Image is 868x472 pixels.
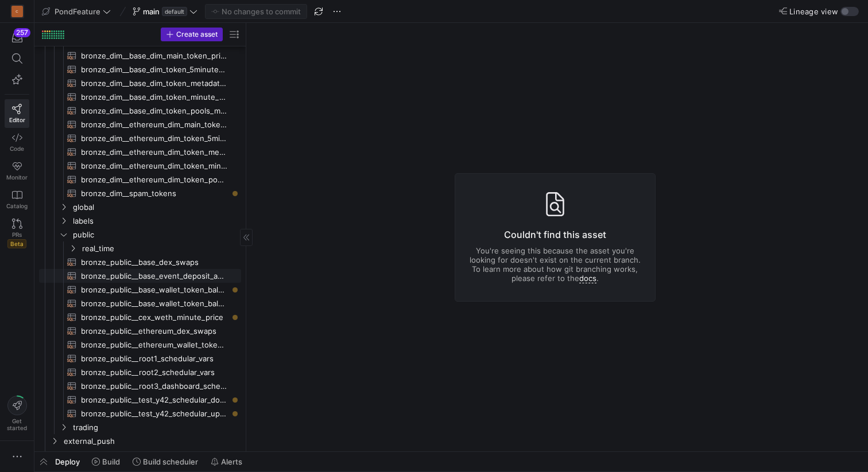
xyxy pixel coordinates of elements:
[39,269,241,283] a: bronze_public__base_event_deposit_address​​​​​​​​​​
[5,128,29,157] a: Code
[39,90,241,104] a: bronze_dim__base_dim_token_minute_price_hi​​​​​​​​​​
[39,63,241,76] a: bronze_dim__base_dim_token_5minute_ohcl_price_hi​​​​​​​​​​
[39,407,241,420] div: Press SPACE to select this row.
[7,418,27,431] span: Get started
[176,30,218,38] span: Create asset
[39,352,241,365] a: bronze_public__root1_schedular_vars​​​​​​​​​​
[161,28,223,41] button: Create asset
[39,49,241,63] div: Press SPACE to select this row.
[39,420,241,434] div: Press SPACE to select this row.
[81,270,228,283] span: bronze_public__base_event_deposit_address​​​​​​​​​​
[130,4,200,19] button: maindefault
[39,407,241,420] a: bronze_public__test_y42_schedular_upstream​​​​​​​​​​
[73,201,239,214] span: global
[5,185,29,214] a: Catalog
[39,4,114,19] button: PondFeature
[87,452,125,471] button: Build
[73,214,239,228] span: labels
[39,255,241,269] div: Press SPACE to select this row.
[39,118,241,131] div: Press SPACE to select this row.
[5,28,29,48] button: 257
[81,407,228,420] span: bronze_public__test_y42_schedular_upstream​​​​​​​​​​
[81,118,228,131] span: bronze_dim__ethereum_dim_main_token_price_hi​​​​​​​​​​
[7,239,26,248] span: Beta
[81,77,228,90] span: bronze_dim__base_dim_token_metadata_newest_hi​​​​​​​​​​
[39,379,241,393] a: bronze_public__root3_dashboard_schedular_vars​​​​​​​​​​
[39,255,241,269] a: bronze_public__base_dex_swaps​​​​​​​​​​
[39,214,241,228] div: Press SPACE to select this row.
[39,131,241,145] div: Press SPACE to select this row.
[39,76,241,90] a: bronze_dim__base_dim_token_metadata_newest_hi​​​​​​​​​​
[39,338,241,352] div: Press SPACE to select this row.
[39,297,241,310] div: Press SPACE to select this row.
[64,448,239,462] span: gold
[55,457,80,466] span: Deploy
[81,173,228,186] span: bronze_dim__ethereum_dim_token_pools_metadata_newest_i​​​​​​​​​​
[39,159,241,173] a: bronze_dim__ethereum_dim_token_minute_price_hi​​​​​​​​​​
[221,457,242,466] span: Alerts
[102,457,120,466] span: Build
[9,116,25,123] span: Editor
[39,131,241,145] a: bronze_dim__ethereum_dim_token_5minute_ohcl_price_hi​​​​​​​​​​
[39,283,241,297] a: bronze_public__base_wallet_token_balance_history​​​​​​​​​​
[5,2,29,21] a: C
[6,174,28,181] span: Monitor
[162,7,187,16] span: default
[39,269,241,283] div: Press SPACE to select this row.
[39,63,241,76] div: Press SPACE to select this row.
[81,187,228,200] span: bronze_dim__spam_tokens​​​​​​​​​​
[579,274,596,283] a: docs
[11,6,23,17] div: C
[81,49,228,63] span: bronze_dim__base_dim_main_token_price_hi​​​​​​​​​​
[5,99,29,128] a: Editor
[64,435,239,448] span: external_push
[5,157,29,185] a: Monitor
[143,457,198,466] span: Build scheduler
[39,297,241,310] a: bronze_public__base_wallet_token_balance_now​​​​​​​​​​
[39,49,241,63] a: bronze_dim__base_dim_main_token_price_hi​​​​​​​​​​
[81,338,228,352] span: bronze_public__ethereum_wallet_token_balance_now​​​​​​​​​​
[143,7,160,16] span: main
[39,118,241,131] a: bronze_dim__ethereum_dim_main_token_price_hi​​​​​​​​​​
[81,132,228,145] span: bronze_dim__ethereum_dim_token_5minute_ohcl_price_hi​​​​​​​​​​
[81,283,228,297] span: bronze_public__base_wallet_token_balance_history​​​​​​​​​​
[39,338,241,352] a: bronze_public__ethereum_wallet_token_balance_now​​​​​​​​​​
[39,393,241,407] div: Press SPACE to select this row.
[39,145,241,159] a: bronze_dim__ethereum_dim_token_metadata_newest_hi​​​​​​​​​​
[39,186,241,200] div: Press SPACE to select this row.
[127,452,203,471] button: Build scheduler
[39,324,241,338] a: bronze_public__ethereum_dex_swaps​​​​​​​​​​
[81,146,228,159] span: bronze_dim__ethereum_dim_token_metadata_newest_hi​​​​​​​​​​
[39,448,241,462] div: Press SPACE to select this row.
[10,145,24,152] span: Code
[39,434,241,448] div: Press SPACE to select this row.
[39,104,241,118] div: Press SPACE to select this row.
[39,173,241,186] a: bronze_dim__ethereum_dim_token_pools_metadata_newest_i​​​​​​​​​​
[81,325,228,338] span: bronze_public__ethereum_dex_swaps​​​​​​​​​​
[206,452,247,471] button: Alerts
[789,7,838,16] span: Lineage view
[73,228,239,241] span: public
[81,380,228,393] span: bronze_public__root3_dashboard_schedular_vars​​​​​​​​​​
[39,283,241,297] div: Press SPACE to select this row.
[39,393,241,407] a: bronze_public__test_y42_schedular_downstream​​​​​​​​​​
[39,200,241,214] div: Press SPACE to select this row.
[39,173,241,186] div: Press SPACE to select this row.
[81,352,228,365] span: bronze_public__root1_schedular_vars​​​​​​​​​​
[39,76,241,90] div: Press SPACE to select this row.
[469,228,641,241] h3: Couldn't find this asset
[82,242,239,255] span: real_time
[469,246,641,283] p: You're seeing this because the asset you're looking for doesn't exist on the current branch. To l...
[81,104,228,118] span: bronze_dim__base_dim_token_pools_metadata_newest_i​​​​​​​​​​
[6,202,28,209] span: Catalog
[81,297,228,310] span: bronze_public__base_wallet_token_balance_now​​​​​​​​​​
[81,256,228,269] span: bronze_public__base_dex_swaps​​​​​​​​​​
[39,104,241,118] a: bronze_dim__base_dim_token_pools_metadata_newest_i​​​​​​​​​​
[39,365,241,379] a: bronze_public__root2_schedular_vars​​​​​​​​​​
[39,379,241,393] div: Press SPACE to select this row.
[5,391,29,436] button: Getstarted
[81,63,228,76] span: bronze_dim__base_dim_token_5minute_ohcl_price_hi​​​​​​​​​​
[39,310,241,324] a: bronze_public__cex_weth_minute_price​​​​​​​​​​
[14,28,30,37] div: 257
[55,7,100,16] span: PondFeature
